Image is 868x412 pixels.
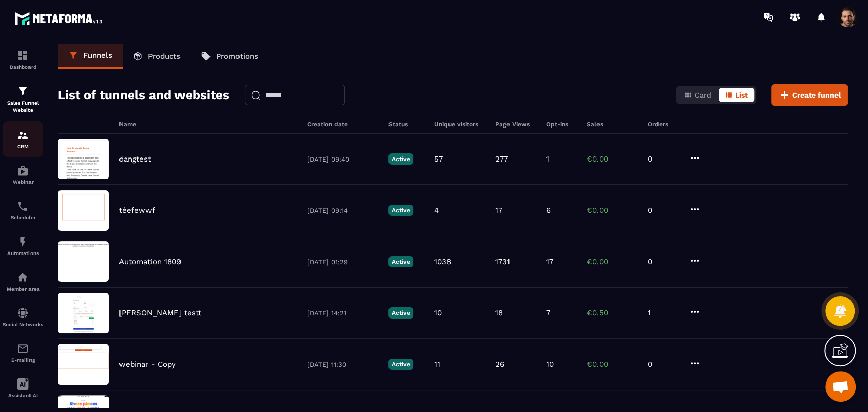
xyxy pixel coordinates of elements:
p: 57 [434,154,443,164]
a: formationformationDashboard [3,42,43,77]
img: image [58,241,109,282]
h6: Unique visitors [434,121,485,128]
p: Member area [3,286,43,292]
a: Promotions [191,44,268,69]
p: Active [388,359,413,370]
p: €0.00 [587,257,638,266]
p: Products [148,52,181,61]
p: Active [388,256,413,267]
p: Assistant AI [3,393,43,398]
img: formation [17,49,29,61]
h6: Creation date [307,121,378,128]
p: Active [388,205,413,216]
p: E-mailing [3,357,43,363]
p: 0 [648,360,678,369]
p: [DATE] 09:40 [307,155,378,163]
p: Automation 1809 [119,257,181,266]
a: automationsautomationsWebinar [3,157,43,193]
p: 1038 [434,257,451,266]
p: [DATE] 09:14 [307,207,378,214]
button: Card [678,88,717,102]
p: 18 [495,308,503,318]
img: email [17,342,29,355]
img: image [58,293,109,333]
p: Scheduler [3,215,43,220]
img: image [58,344,109,385]
p: [DATE] 14:21 [307,309,378,317]
img: formation [17,85,29,97]
h6: Sales [587,121,638,128]
p: Promotions [216,52,258,61]
p: 4 [434,206,439,215]
p: [DATE] 11:30 [307,361,378,368]
a: formationformationCRM [3,121,43,157]
a: social-networksocial-networkSocial Networks [3,299,43,335]
p: Active [388,307,413,319]
a: formationformationSales Funnel Website [3,77,43,121]
a: automationsautomationsMember area [3,264,43,299]
a: schedulerschedulerScheduler [3,193,43,228]
p: €0.00 [587,206,638,215]
img: social-network [17,307,29,319]
p: 0 [648,257,678,266]
img: formation [17,129,29,141]
a: Assistant AI [3,370,43,406]
span: Create funnel [792,90,841,100]
p: [DATE] 01:29 [307,258,378,266]
h6: Opt-ins [546,121,577,128]
p: 26 [495,360,504,369]
div: Mở cuộc trò chuyện [825,371,856,402]
p: 0 [648,206,678,215]
img: image [58,190,109,231]
p: dangtest [119,154,151,164]
img: logo [14,9,106,28]
p: 11 [434,360,440,369]
span: Card [695,91,711,99]
h6: Orders [648,121,678,128]
p: 10 [546,360,554,369]
p: 1731 [495,257,510,266]
a: emailemailE-mailing [3,335,43,370]
p: 6 [546,206,551,215]
h2: List of tunnels and websites [58,85,229,105]
p: [PERSON_NAME] testt [119,308,201,318]
p: téefewwf [119,206,155,215]
p: 10 [434,308,442,318]
button: Create funnel [771,84,848,106]
p: Active [388,153,413,165]
p: €0.00 [587,360,638,369]
img: automations [17,271,29,283]
h6: Page Views [495,121,536,128]
p: €0.00 [587,154,638,164]
p: 17 [495,206,502,215]
p: Dashboard [3,64,43,70]
p: Funnels [83,51,112,60]
a: automationsautomationsAutomations [3,228,43,264]
p: Sales Funnel Website [3,100,43,114]
h6: Status [388,121,424,128]
p: 277 [495,154,508,164]
a: Funnels [58,44,123,69]
p: CRM [3,144,43,149]
p: 7 [546,308,550,318]
p: €0.50 [587,308,638,318]
p: 17 [546,257,553,266]
img: image [58,139,109,179]
img: automations [17,165,29,177]
p: 1 [648,308,678,318]
h6: Name [119,121,297,128]
img: automations [17,236,29,248]
span: List [735,91,748,99]
p: 1 [546,154,549,164]
img: scheduler [17,200,29,212]
p: Social Networks [3,322,43,327]
button: List [719,88,754,102]
p: Automations [3,250,43,256]
p: 0 [648,154,678,164]
p: Webinar [3,179,43,185]
p: webinar - Copy [119,360,176,369]
a: Products [123,44,191,69]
